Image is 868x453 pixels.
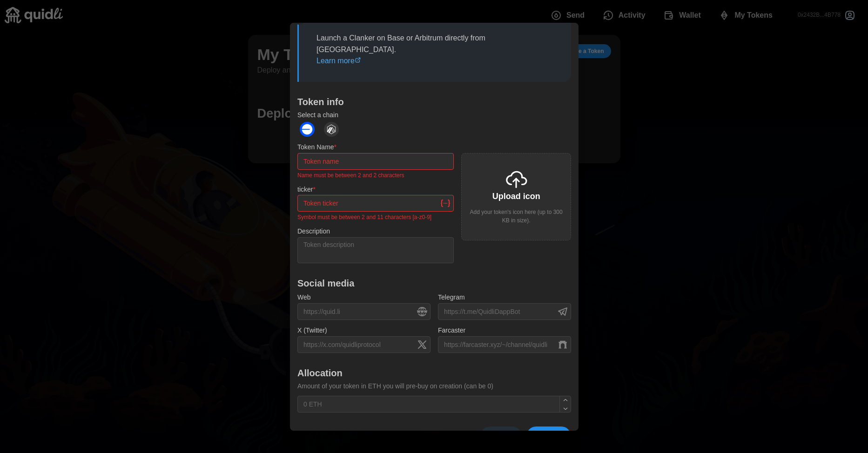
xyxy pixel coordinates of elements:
input: Token ticker [297,195,454,212]
input: https://farcaster.xyz/~/channel/quidli [438,336,571,353]
input: 0 ETH [297,396,571,413]
p: Name must be between 2 and 2 characters [297,172,454,179]
a: Learn more [316,57,361,65]
label: X (Twitter) [297,325,327,335]
label: Token Name [297,142,336,153]
h1: Token info [297,96,571,108]
button: Base [297,120,317,139]
label: Telegram [438,293,465,303]
input: Token name [297,153,454,170]
span: Create [537,427,560,446]
button: Create [526,426,571,446]
img: Arbitrum [324,122,339,137]
input: https://quid.li [297,303,431,320]
h1: Social media [297,277,571,289]
p: Launch a Clanker on Base or Arbitrum directly from [GEOGRAPHIC_DATA]. [316,32,553,67]
button: Arbitrum [322,120,341,139]
label: ticker [297,184,316,194]
p: Select a chain [297,110,571,120]
span: Close [491,427,511,446]
label: Description [297,226,330,236]
label: Web [297,293,311,303]
p: Amount of your token in ETH you will pre-buy on creation (can be 0) [297,381,571,391]
button: Close [480,426,522,446]
h1: Allocation [297,366,571,379]
img: Base [300,122,315,137]
p: Symbol must be between 2 and 11 characters [a-z0-9] [297,214,454,220]
input: https://x.com/quidliprotocol [297,336,431,353]
label: Farcaster [438,325,465,335]
input: https://t.me/QuidliDappBot [438,303,571,320]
